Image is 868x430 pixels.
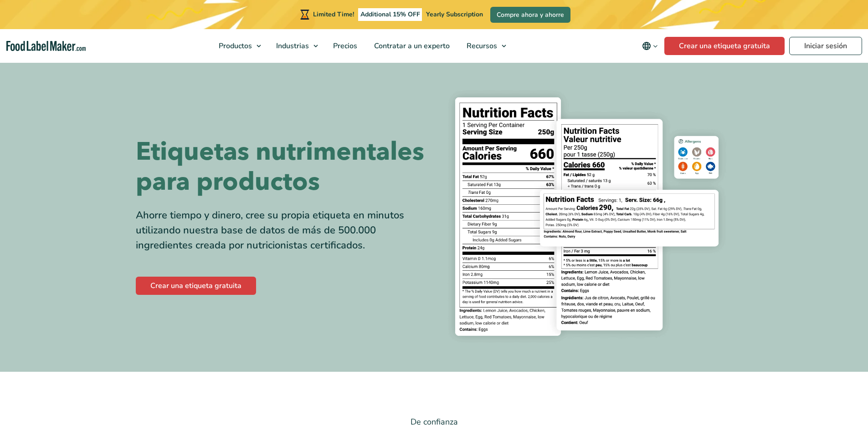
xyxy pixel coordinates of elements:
[136,277,256,295] a: Crear una etiqueta gratuita
[366,29,456,63] a: Contratar a un experto
[136,415,733,429] p: De confianza
[211,29,266,63] a: Productos
[464,41,498,51] span: Recursos
[6,41,86,51] a: Food Label Maker homepage
[313,10,354,19] span: Limited Time!
[490,7,570,23] a: Compre ahora y ahorre
[636,37,664,55] button: Change language
[136,208,427,253] div: Ahorre tiempo y dinero, cree su propia etiqueta en minutos utilizando nuestra base de datos de má...
[268,29,323,63] a: Industrias
[330,41,358,51] span: Precios
[426,10,483,19] span: Yearly Subscription
[216,41,253,51] span: Productos
[371,41,451,51] span: Contratar a un experto
[664,37,785,55] a: Crear una etiqueta gratuita
[458,29,511,63] a: Recursos
[136,137,427,197] h1: Etiquetas nutrimentales para productos
[358,8,422,21] span: Additional 15% OFF
[789,37,862,55] a: Iniciar sesión
[273,41,310,51] span: Industrias
[325,29,364,63] a: Precios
